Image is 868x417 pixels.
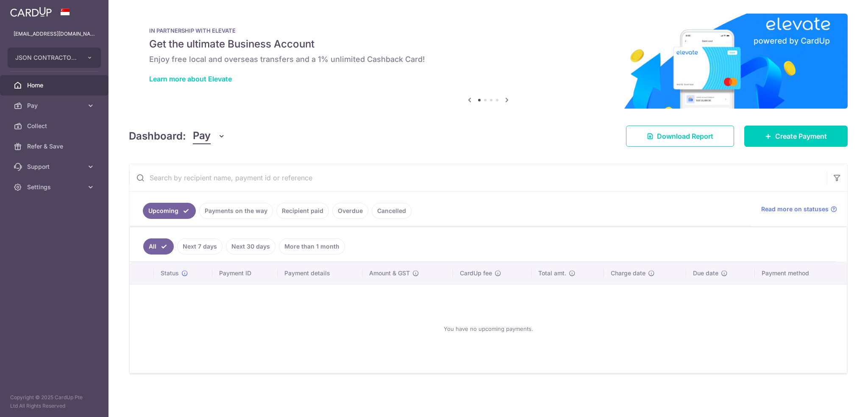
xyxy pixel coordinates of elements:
[149,75,232,83] a: Learn more about Elevate
[657,131,713,141] span: Download Report
[27,81,83,90] span: Home
[193,128,225,144] button: Pay
[279,238,345,255] a: More than 1 month
[538,269,566,277] span: Total amt.
[129,14,848,109] img: Renovation banner
[27,162,83,171] span: Support
[27,183,83,191] span: Settings
[129,129,186,144] h4: Dashboard:
[199,203,273,219] a: Payments on the way
[278,262,362,284] th: Payment details
[15,53,78,62] span: JSON CONTRACTOR WORKS PTE. LTD.
[27,142,83,151] span: Refer & Save
[226,238,275,255] a: Next 30 days
[212,262,278,284] th: Payment ID
[27,101,83,110] span: Pay
[193,128,211,144] span: Pay
[761,205,829,213] span: Read more on statuses
[143,238,174,255] a: All
[744,126,848,147] a: Create Payment
[332,203,368,219] a: Overdue
[143,203,196,219] a: Upcoming
[10,7,52,17] img: CardUp
[693,269,718,277] span: Due date
[276,203,329,219] a: Recipient paid
[129,164,827,191] input: Search by recipient name, payment id or reference
[149,54,827,64] h6: Enjoy free local and overseas transfers and a 1% unlimited Cashback Card!
[8,48,101,68] button: JSON CONTRACTOR WORKS PTE. LTD.
[140,291,837,366] div: You have no upcoming payments.
[369,269,410,277] span: Amount & GST
[372,203,412,219] a: Cancelled
[775,131,827,141] span: Create Payment
[149,37,827,51] h5: Get the ultimate Business Account
[460,269,492,277] span: CardUp fee
[161,269,179,277] span: Status
[14,30,95,38] p: [EMAIL_ADDRESS][DOMAIN_NAME]
[27,122,83,130] span: Collect
[177,238,223,255] a: Next 7 days
[761,205,837,213] a: Read more on statuses
[626,126,734,147] a: Download Report
[755,262,847,284] th: Payment method
[149,27,827,34] p: IN PARTNERSHIP WITH ELEVATE
[611,269,645,277] span: Charge date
